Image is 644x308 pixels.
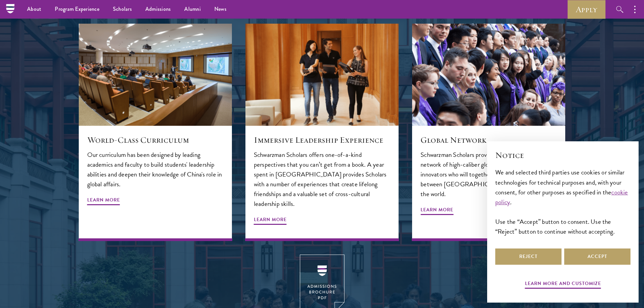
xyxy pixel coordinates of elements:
[564,248,630,265] button: Accept
[254,134,390,146] h5: Immersive Leadership Experience
[412,24,565,241] a: Global Network Schwarzman Scholars provides an international network of high-caliber global leade...
[79,24,232,241] a: World-Class Curriculum Our curriculum has been designed by leading academics and faculty to build...
[495,167,630,236] div: We and selected third parties use cookies or similar technologies for technical purposes and, wit...
[421,206,453,216] span: Learn More
[254,215,287,226] span: Learn More
[421,150,557,199] p: Schwarzman Scholars provides an international network of high-caliber global leaders, academics a...
[245,24,399,241] a: Immersive Leadership Experience Schwarzman Scholars offers one-of-a-kind perspectives that you ca...
[495,149,630,161] h2: Notice
[87,196,120,206] span: Learn More
[495,248,562,265] button: Reject
[525,279,601,290] button: Learn more and customize
[254,150,390,209] p: Schwarzman Scholars offers one-of-a-kind perspectives that you can’t get from a book. A year spen...
[421,134,557,146] h5: Global Network
[495,187,628,207] a: cookie policy
[87,150,223,189] p: Our curriculum has been designed by leading academics and faculty to build students' leadership a...
[87,134,223,146] h5: World-Class Curriculum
